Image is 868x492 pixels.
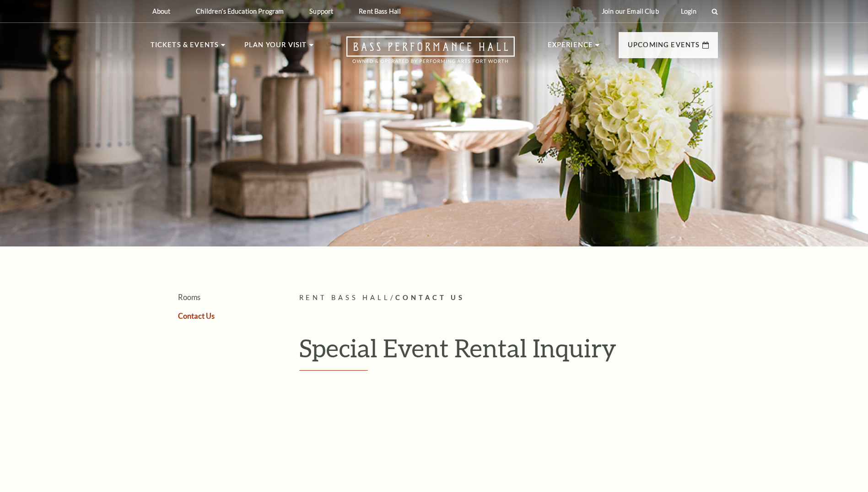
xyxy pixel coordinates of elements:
[299,292,718,304] p: /
[151,39,219,56] p: Tickets & Events
[359,7,401,15] p: Rent Bass Hall
[548,39,593,56] p: Experience
[628,39,700,56] p: Upcoming Events
[196,7,284,15] p: Children's Education Program
[309,7,333,15] p: Support
[178,293,200,301] a: Rooms
[152,7,171,15] p: About
[244,39,307,56] p: Plan Your Visit
[299,294,391,301] span: Rent Bass Hall
[299,333,718,371] h1: Special Event Rental Inquiry
[178,312,215,320] a: Contact Us
[395,294,465,301] span: Contact Us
